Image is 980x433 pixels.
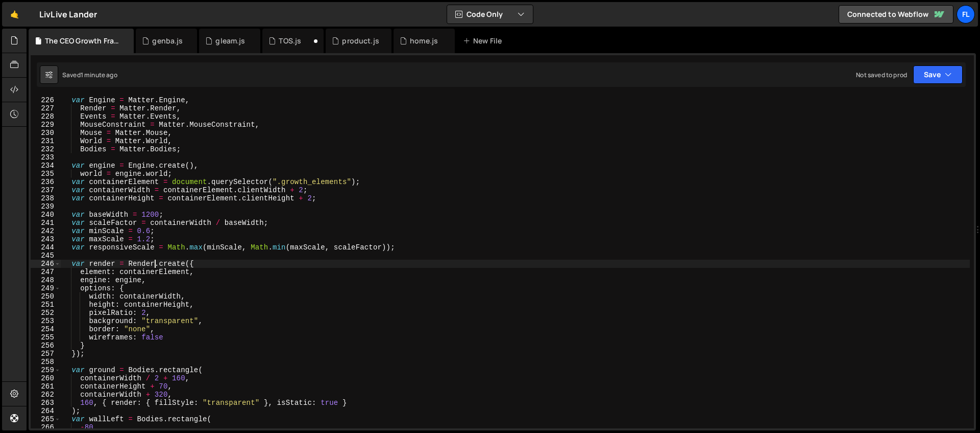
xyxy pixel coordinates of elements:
div: 256 [31,341,61,350]
div: 245 [31,252,61,260]
div: 249 [31,284,61,292]
div: 243 [31,235,61,243]
div: 242 [31,227,61,235]
div: Saved [62,71,117,79]
div: 230 [31,129,61,137]
div: 232 [31,145,61,153]
div: 231 [31,137,61,145]
div: 248 [31,276,61,284]
div: 236 [31,178,61,186]
button: Code Only [447,5,533,24]
div: 266 [31,423,61,431]
div: LivLive Lander [39,8,97,20]
div: 250 [31,292,61,301]
div: 254 [31,325,61,333]
div: 251 [31,301,61,309]
div: 234 [31,162,61,170]
div: 257 [31,350,61,358]
a: Fl [957,5,975,24]
div: 265 [31,415,61,423]
div: 235 [31,170,61,178]
div: The CEO Growth Framework.js [45,36,121,46]
div: 228 [31,112,61,121]
div: 253 [31,317,61,325]
div: 241 [31,219,61,227]
div: 227 [31,104,61,112]
div: 238 [31,194,61,202]
div: New File [463,36,506,46]
div: 226 [31,96,61,104]
div: 260 [31,374,61,382]
div: 240 [31,211,61,219]
div: 247 [31,268,61,276]
div: 255 [31,333,61,341]
div: 233 [31,153,61,162]
div: genba.js [152,36,183,46]
div: 258 [31,358,61,366]
div: 1 minute ago [81,71,117,79]
div: 262 [31,391,61,399]
div: 263 [31,399,61,407]
div: gleam.js [215,36,245,46]
div: 261 [31,382,61,391]
div: product.js [342,36,379,46]
div: 264 [31,407,61,415]
a: Connected to Webflow [839,5,953,24]
button: Save [913,65,963,84]
div: 252 [31,309,61,317]
div: 244 [31,243,61,252]
div: 246 [31,260,61,268]
div: 229 [31,121,61,129]
div: Not saved to prod [856,71,907,79]
div: 259 [31,366,61,374]
div: TOS.js [279,36,301,46]
div: 239 [31,202,61,211]
div: 237 [31,186,61,194]
div: home.js [410,36,438,46]
a: 🤙 [2,2,27,27]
